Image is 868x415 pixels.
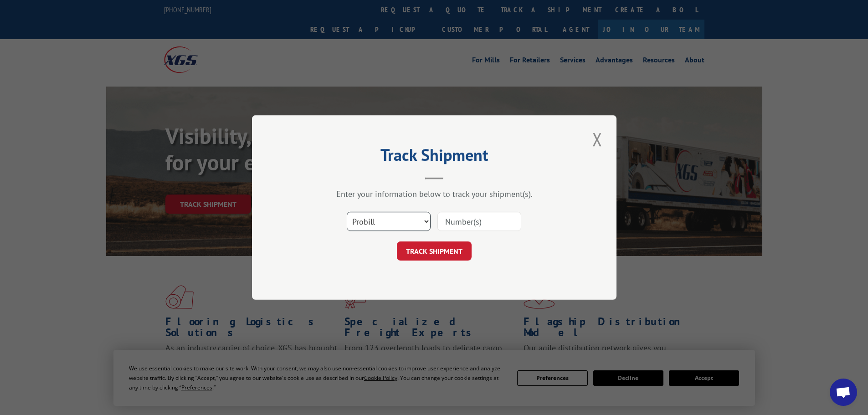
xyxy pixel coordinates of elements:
[590,127,605,152] button: Close modal
[397,241,472,261] button: TRACK SHIPMENT
[298,189,571,199] div: Enter your information below to track your shipment(s).
[298,149,571,166] h2: Track Shipment
[437,212,521,231] input: Number(s)
[830,379,857,406] a: Open chat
